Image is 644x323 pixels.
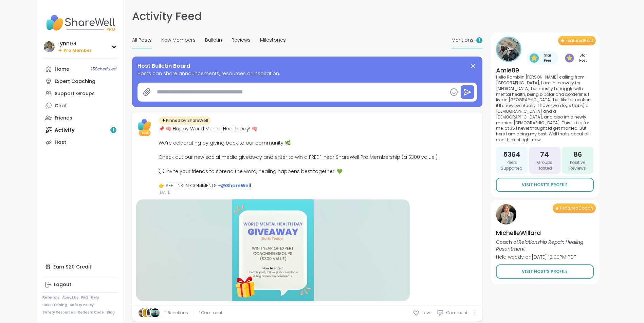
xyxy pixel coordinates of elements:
img: anchor [147,308,155,317]
h1: Activity Feed [132,8,202,24]
span: 86 [573,150,582,159]
div: Friends [55,115,72,122]
div: Earn $20 Credit [42,261,118,273]
a: Logout [42,279,118,291]
img: Star Host [565,53,574,63]
p: Held weekly on [DATE] 12:00PM PDT [496,254,594,260]
a: @ShareWell [221,182,251,189]
a: 11 Reactions [165,310,188,316]
span: Featured Host [566,38,593,43]
div: Host [55,139,66,146]
h4: MichelleWillard [496,229,594,237]
p: Coach of [496,239,594,252]
span: Mentions [452,37,474,44]
a: Host Training [42,303,67,307]
a: Friends [42,112,118,124]
i: Relationship Repair: Healing Resentment [496,239,583,252]
div: Pinned by ShareWell [159,116,211,125]
span: Positive Reviews [565,160,591,171]
div: Logout [54,281,71,288]
span: New Members [161,37,196,44]
h4: Amie89 [496,66,594,74]
a: FAQ [81,295,88,300]
span: 74 [540,150,549,159]
img: LynnLG [44,41,55,52]
a: Visit Host’s Profile [496,264,594,279]
span: Reviews [232,37,251,44]
span: Star Host [575,53,591,63]
span: 5364 [503,150,520,159]
a: Expert Coaching [42,75,118,87]
div: Chat [55,103,67,109]
img: Amie89 [497,38,520,61]
span: 1 Comment [199,310,222,316]
span: Pro Member [63,48,92,53]
a: Redeem Code [78,310,104,315]
div: 📌 🧠 Happy World Mental Health Day! 🧠 We’re celebrating by giving back to our community 🌿 Check ou... [159,125,439,189]
span: Star Peer [540,53,555,63]
span: Visit Host’s Profile [522,268,568,275]
span: Love [422,310,431,316]
span: Milestones [260,37,286,44]
a: Safety Policy [70,303,94,307]
span: Peers Supported [499,160,525,171]
div: Home [55,66,69,73]
a: Help [91,295,99,300]
div: LynnLG [57,40,92,47]
a: Referrals [42,295,59,300]
div: Expert Coaching [55,78,95,85]
span: [DATE] [159,189,439,195]
div: Support Groups [55,90,95,97]
a: Host [42,136,118,148]
img: ShareWell Nav Logo [42,11,118,35]
p: Hello Ramblin [PERSON_NAME] calling from [GEOGRAPHIC_DATA], I am in recovery for [MEDICAL_DATA] b... [496,74,594,143]
img: MichelleWillard [496,204,516,224]
span: Featured Coach [560,206,593,211]
span: D [145,308,149,317]
a: Home15Scheduled [42,63,118,75]
img: ShareWell [136,116,153,133]
a: Support Groups [42,87,118,100]
span: Visit Host’s Profile [522,182,568,188]
span: Groups Hosted [532,160,558,171]
span: All Posts [132,37,152,44]
span: Hosts can share announcements, resources or inspiration. [137,70,477,77]
img: itscathyko [139,308,147,317]
span: 1 [479,37,480,43]
a: About Us [62,295,78,300]
span: 15 Scheduled [91,66,116,72]
a: Chat [42,100,118,112]
a: Blog [107,310,115,315]
a: Safety Resources [42,310,75,315]
span: Host Bulletin Board [137,62,190,70]
span: Comment [446,310,467,316]
span: Bulletin [205,37,222,44]
img: Star Peer [530,53,539,63]
span: Host [141,130,148,135]
img: Renae22 [151,308,160,317]
a: Visit Host’s Profile [496,178,594,192]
